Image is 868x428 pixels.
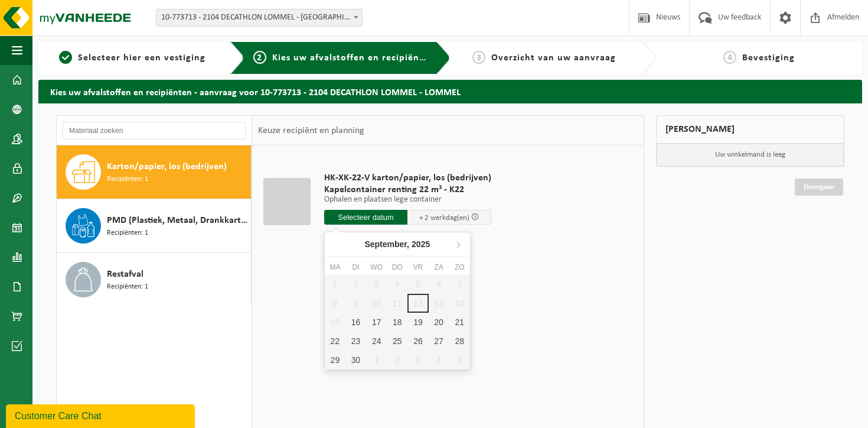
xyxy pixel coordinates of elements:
span: 4 [723,51,736,64]
div: [PERSON_NAME] [656,115,844,144]
span: + 2 werkdag(en) [419,214,469,222]
div: 4 [429,351,449,369]
div: 24 [366,332,387,351]
div: 25 [387,332,407,351]
span: Restafval [107,267,143,281]
span: Recipiënten: 1 [107,281,148,293]
a: Doorgaan [795,179,843,196]
div: 28 [449,332,470,351]
iframe: chat widget [6,402,197,428]
p: Uw winkelmand is leeg [657,144,844,166]
div: 21 [449,313,470,332]
div: wo [366,261,387,273]
i: 2025 [412,240,430,248]
h2: Kies uw afvalstoffen en recipiënten - aanvraag voor 10-773713 - 2104 DECATHLON LOMMEL - LOMMEL [38,80,862,103]
div: 27 [429,332,449,351]
span: Recipiënten: 1 [107,174,148,185]
div: ma [325,261,345,273]
div: di [345,261,366,273]
span: Kapelcontainer renting 22 m³ - K22 [324,184,491,196]
span: Kies uw afvalstoffen en recipiënten [272,53,435,63]
div: 30 [345,351,366,369]
a: 1Selecteer hier een vestiging [44,51,221,65]
div: za [429,261,449,273]
div: September, [360,235,435,254]
div: zo [449,261,470,273]
div: 29 [325,351,345,369]
span: 2 [253,51,266,64]
span: Selecteer hier een vestiging [78,53,205,63]
div: 1 [366,351,387,369]
div: 3 [407,351,428,369]
div: do [387,261,407,273]
div: 5 [449,351,470,369]
div: 18 [387,313,407,332]
span: 10-773713 - 2104 DECATHLON LOMMEL - LOMMEL [156,9,363,27]
div: 17 [366,313,387,332]
div: 26 [407,332,428,351]
div: 2 [387,351,407,369]
div: 23 [345,332,366,351]
span: Recipiënten: 1 [107,228,148,239]
div: vr [407,261,428,273]
span: 10-773713 - 2104 DECATHLON LOMMEL - LOMMEL [156,9,362,26]
div: Keuze recipiënt en planning [252,116,370,145]
div: 16 [345,313,366,332]
span: HK-XK-22-V karton/papier, los (bedrijven) [324,172,491,184]
div: 22 [325,332,345,351]
span: Bevestiging [742,53,795,63]
input: Selecteer datum [324,210,408,225]
input: Materiaal zoeken [63,122,246,140]
div: 19 [407,313,428,332]
span: PMD (Plastiek, Metaal, Drankkartons) (bedrijven) [107,213,248,228]
div: 20 [429,313,449,332]
button: Restafval Recipiënten: 1 [57,253,252,306]
button: Karton/papier, los (bedrijven) Recipiënten: 1 [57,145,252,199]
span: Karton/papier, los (bedrijven) [107,160,227,174]
span: 3 [472,51,485,64]
span: 1 [59,51,72,64]
p: Ophalen en plaatsen lege container [324,196,491,204]
span: Overzicht van uw aanvraag [491,53,616,63]
button: PMD (Plastiek, Metaal, Drankkartons) (bedrijven) Recipiënten: 1 [57,199,252,253]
